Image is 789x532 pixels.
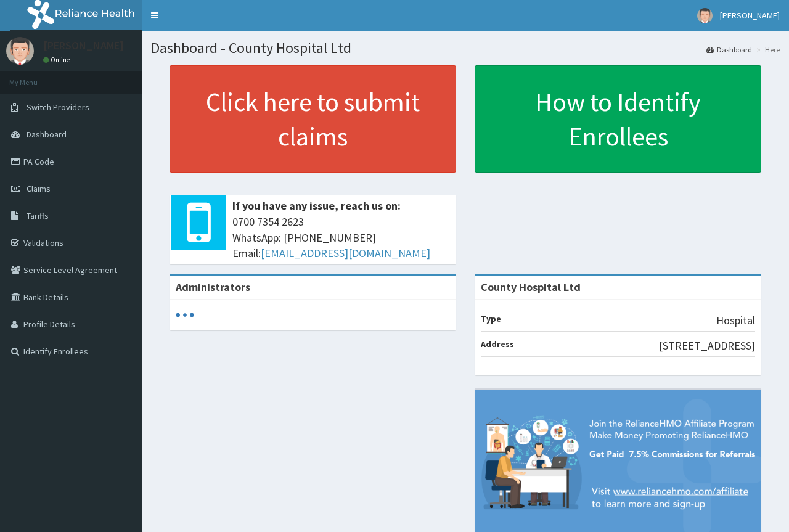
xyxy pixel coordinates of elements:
[27,129,67,140] span: Dashboard
[659,338,755,354] p: [STREET_ADDRESS]
[176,306,194,324] svg: audio-loading
[176,280,250,294] b: Administrators
[481,313,501,324] b: Type
[170,65,456,173] a: Click here to submit claims
[720,10,780,21] span: [PERSON_NAME]
[6,37,34,65] img: User Image
[27,183,51,194] span: Claims
[27,102,89,113] span: Switch Providers
[261,246,430,260] a: [EMAIL_ADDRESS][DOMAIN_NAME]
[706,44,752,55] a: Dashboard
[475,65,761,173] a: How to Identify Enrollees
[716,313,755,329] p: Hospital
[232,214,450,261] span: 0700 7354 2623 WhatsApp: [PHONE_NUMBER] Email:
[481,338,514,350] b: Address
[27,210,49,221] span: Tariffs
[43,40,124,51] p: [PERSON_NAME]
[151,40,780,56] h1: Dashboard - County Hospital Ltd
[232,198,401,213] b: If you have any issue, reach us on:
[697,8,713,23] img: User Image
[481,280,581,294] strong: County Hospital Ltd
[753,44,780,55] li: Here
[43,55,73,64] a: Online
